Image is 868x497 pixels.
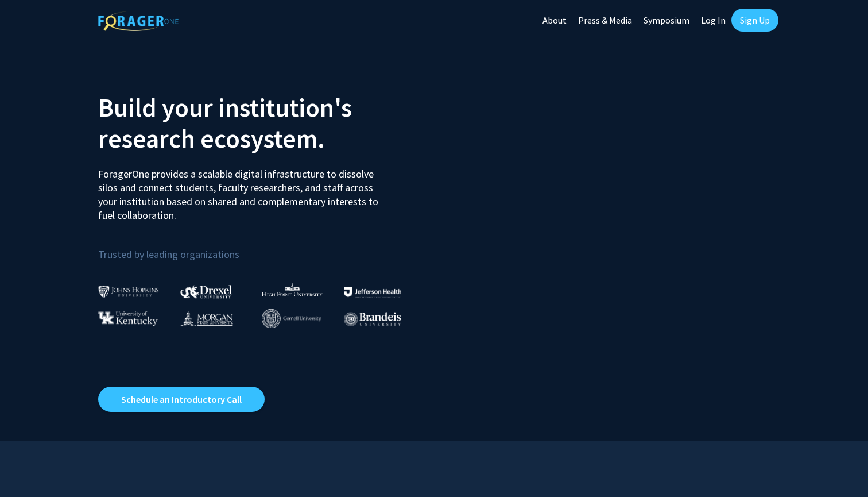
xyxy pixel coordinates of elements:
[98,159,386,222] p: ForagerOne provides a scalable digital infrastructure to dissolve silos and connect students, fac...
[262,309,321,328] img: Cornell University
[98,92,425,154] h2: Build your institution's research ecosystem.
[180,285,232,298] img: Drexel University
[731,9,778,32] a: Sign Up
[98,311,158,326] img: University of Kentucky
[344,312,401,326] img: Brandeis University
[98,286,159,298] img: Johns Hopkins University
[262,283,323,296] img: High Point University
[98,232,425,263] p: Trusted by leading organizations
[344,287,401,298] img: Thomas Jefferson University
[98,11,179,31] img: ForagerOne Logo
[98,387,265,412] a: Opens in a new tab
[180,311,233,326] img: Morgan State University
